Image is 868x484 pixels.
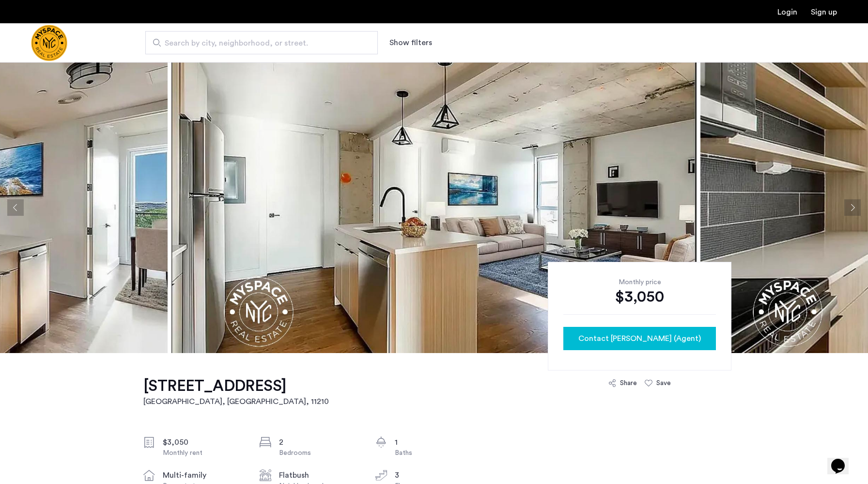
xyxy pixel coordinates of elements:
div: Save [656,378,671,388]
div: Monthly rent [163,448,244,458]
div: $3,050 [163,436,244,448]
div: Baths [395,448,476,458]
div: Bedrooms [279,448,360,458]
div: Flatbush [279,469,360,481]
button: Previous apartment [7,199,24,216]
img: apartment [171,62,697,353]
a: Cazamio Logo [31,25,67,61]
a: Registration [811,8,837,16]
input: Apartment Search [145,31,378,54]
div: 1 [395,436,476,448]
span: Contact [PERSON_NAME] (Agent) [578,333,701,344]
div: Monthly price [563,277,716,287]
button: button [563,327,716,350]
span: Search by city, neighborhood, or street. [165,37,351,49]
div: 2 [279,436,360,448]
div: $3,050 [563,287,716,307]
h2: [GEOGRAPHIC_DATA], [GEOGRAPHIC_DATA] , 11210 [143,396,329,407]
h1: [STREET_ADDRESS] [143,376,329,396]
button: Next apartment [844,199,861,216]
button: Show or hide filters [389,37,432,48]
iframe: chat widget [827,445,858,474]
a: [STREET_ADDRESS][GEOGRAPHIC_DATA], [GEOGRAPHIC_DATA], 11210 [143,376,329,407]
a: Login [777,8,797,16]
img: logo [31,25,67,61]
div: Share [620,378,637,388]
div: multi-family [163,469,244,481]
div: 3 [395,469,476,481]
